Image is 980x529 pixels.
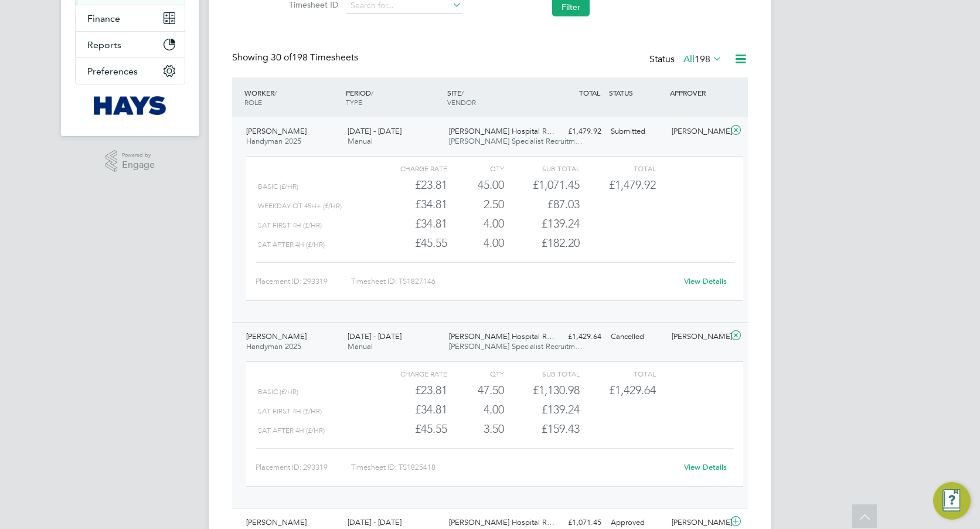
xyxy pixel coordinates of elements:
span: Manual [348,341,373,351]
div: 4.00 [447,214,504,233]
a: Go to home page [75,96,185,115]
div: 45.00 [447,175,504,195]
div: £159.43 [504,419,580,439]
span: / [371,88,373,97]
span: Sat after 4h (£/HR) [258,426,325,435]
button: Engage Resource Center [933,482,971,520]
span: Basic (£/HR) [258,388,298,396]
span: [PERSON_NAME] Specialist Recruitm… [449,136,583,146]
div: QTY [447,367,504,381]
button: Finance [76,5,185,31]
div: Cancelled [606,327,667,347]
div: 2.50 [447,195,504,214]
span: VENDOR [447,97,476,107]
span: [PERSON_NAME] Specialist Recruitm… [449,341,583,351]
a: View Details [684,276,727,286]
div: £45.55 [372,233,447,253]
span: Handyman 2025 [246,136,301,146]
span: Manual [348,136,373,146]
div: £1,130.98 [504,381,580,400]
span: 198 Timesheets [271,52,358,63]
div: Sub Total [504,367,580,381]
div: £182.20 [504,233,580,253]
span: Sat first 4h (£/HR) [258,407,322,415]
button: Reports [76,32,185,57]
div: Status [649,52,724,68]
div: [PERSON_NAME] [667,122,728,141]
div: £34.81 [372,214,447,233]
div: £45.55 [372,419,447,439]
div: Charge rate [372,367,447,381]
div: 47.50 [447,381,504,400]
span: [PERSON_NAME] [246,126,307,136]
div: Submitted [606,122,667,141]
span: Finance [87,13,120,24]
span: Weekday OT 45h+ (£/HR) [258,202,342,210]
label: All [683,53,722,65]
div: Sub Total [504,161,580,175]
span: [DATE] - [DATE] [348,517,401,527]
div: £139.24 [504,400,580,419]
div: STATUS [606,82,667,103]
div: Placement ID: 293319 [256,458,351,477]
div: Charge rate [372,161,447,175]
span: [PERSON_NAME] [246,331,307,341]
div: Timesheet ID: TS1827146 [351,272,676,291]
span: / [274,88,277,97]
span: / [461,88,464,97]
div: Total [580,367,655,381]
div: £1,479.92 [545,122,606,141]
a: Powered byEngage [106,150,155,172]
div: £23.81 [372,175,447,195]
span: Preferences [87,66,138,77]
div: Placement ID: 293319 [256,272,351,291]
span: [PERSON_NAME] Hospital R… [449,126,554,136]
div: £1,429.64 [545,327,606,347]
span: [PERSON_NAME] [246,517,307,527]
span: 30 of [271,52,292,63]
div: 4.00 [447,233,504,253]
div: Showing [232,52,360,64]
div: £34.81 [372,400,447,419]
span: 198 [695,53,710,65]
div: SITE [444,82,546,113]
span: £1,479.92 [609,178,656,192]
span: [DATE] - [DATE] [348,331,401,341]
span: [PERSON_NAME] Hospital R… [449,331,554,341]
div: £34.81 [372,195,447,214]
span: Reports [87,39,121,50]
div: 4.00 [447,400,504,419]
span: Basic (£/HR) [258,182,298,191]
div: £23.81 [372,381,447,400]
img: hays-logo-retina.png [94,96,167,115]
span: TYPE [346,97,362,107]
div: WORKER [241,82,343,113]
div: £1,071.45 [504,175,580,195]
span: ROLE [244,97,262,107]
span: [PERSON_NAME] Hospital R… [449,517,554,527]
div: £87.03 [504,195,580,214]
span: [DATE] - [DATE] [348,126,401,136]
span: £1,429.64 [609,383,656,397]
div: PERIOD [343,82,444,113]
div: Total [580,161,655,175]
span: Sat after 4h (£/HR) [258,240,325,249]
div: £139.24 [504,214,580,233]
span: Sat first 4h (£/HR) [258,221,322,229]
span: Engage [122,160,155,170]
span: TOTAL [579,88,600,97]
div: [PERSON_NAME] [667,327,728,347]
a: View Details [684,462,727,472]
div: Timesheet ID: TS1825418 [351,458,676,477]
span: Handyman 2025 [246,341,301,351]
span: Powered by [122,150,155,160]
button: Preferences [76,58,185,84]
div: APPROVER [667,82,728,103]
div: QTY [447,161,504,175]
div: 3.50 [447,419,504,439]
